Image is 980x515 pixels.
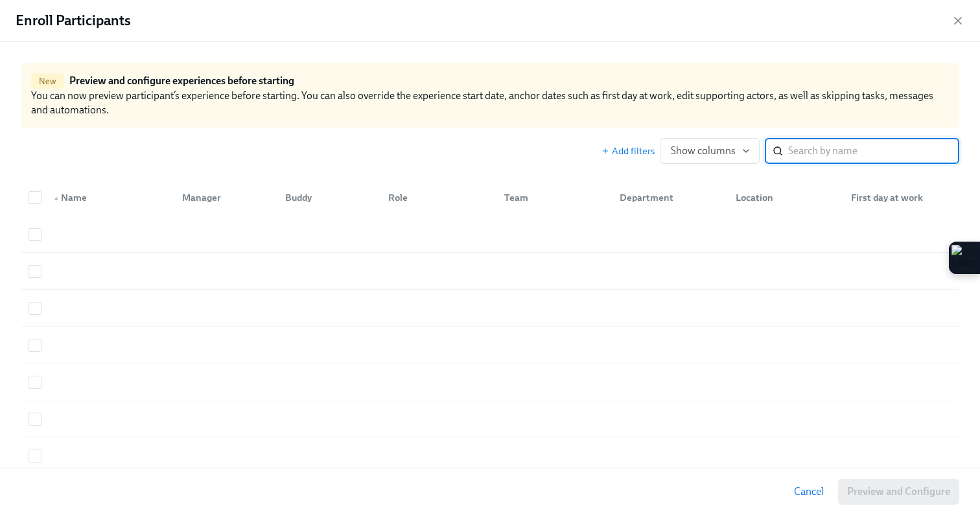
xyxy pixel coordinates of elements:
[378,185,494,211] div: Role
[725,185,841,211] div: Location
[785,479,833,505] button: Cancel
[788,138,959,164] input: Search by name
[841,185,957,211] div: First day at work
[671,144,749,157] span: Show columns
[601,144,655,157] button: Add filters
[383,190,494,205] div: Role
[275,185,378,211] div: Buddy
[846,190,957,205] div: First day at work
[494,185,610,211] div: Team
[660,138,760,164] button: Show columns
[951,245,977,271] img: Extension Icon
[69,74,294,88] h6: Preview and configure experiences before starting
[21,63,959,128] div: You can now preview participant’s experience before starting. You can also override the experienc...
[31,76,64,86] span: New
[53,195,60,201] span: ▲
[177,190,275,205] div: Manager
[609,185,725,211] div: Department
[614,190,725,205] div: Department
[730,190,841,205] div: Location
[280,190,378,205] div: Buddy
[43,185,172,211] div: ▲Name
[48,190,172,205] div: Name
[499,190,610,205] div: Team
[172,185,275,211] div: Manager
[16,11,131,30] h4: Enroll Participants
[794,485,824,498] span: Cancel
